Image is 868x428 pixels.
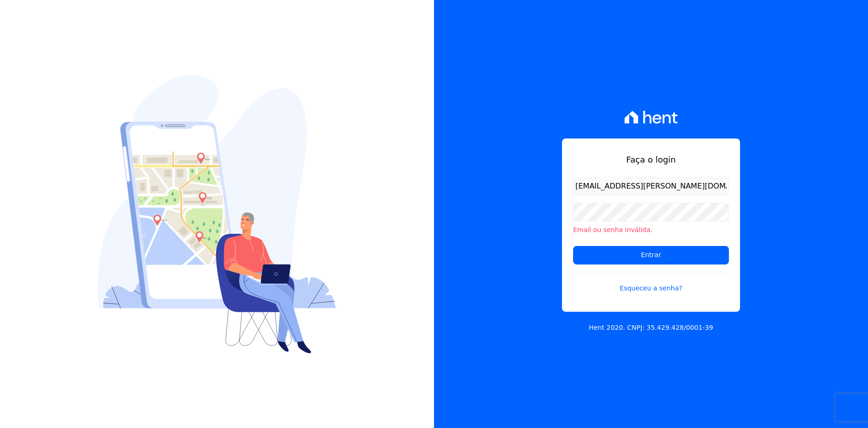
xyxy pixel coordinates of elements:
[573,225,729,235] li: Email ou senha inválida.
[589,323,713,333] p: Hent 2020. CNPJ: 35.429.428/0001-39
[573,246,729,264] input: Entrar
[573,153,729,166] h1: Faça o login
[573,177,729,195] input: Email
[98,75,336,353] img: Login
[573,272,729,293] a: Esqueceu a senha?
